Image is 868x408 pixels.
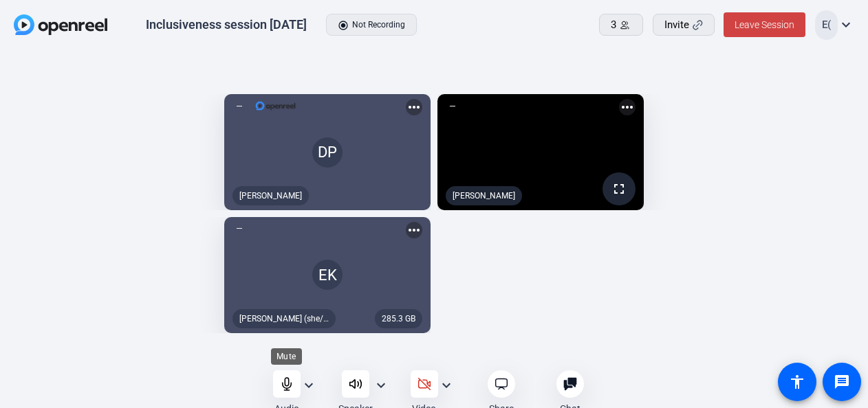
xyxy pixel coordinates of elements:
span: Leave Session [735,19,794,30]
mat-icon: more_horiz [619,99,636,115]
div: EK [312,260,343,290]
mat-icon: more_horiz [406,222,422,238]
mat-icon: accessibility [789,374,805,390]
div: [PERSON_NAME] (she/her) (You) [232,309,336,328]
mat-icon: expand_more [838,16,854,33]
button: Leave Session [724,12,805,37]
div: [PERSON_NAME] [446,186,522,205]
div: Mute [271,348,302,365]
span: 3 [611,17,616,33]
mat-icon: fullscreen [611,181,627,197]
button: Invite [653,14,715,36]
div: E( [815,10,838,40]
span: Invite [664,17,689,33]
mat-icon: expand_more [373,377,389,394]
mat-icon: expand_more [438,377,455,394]
div: Inclusiveness session [DATE] [146,16,307,33]
mat-icon: expand_more [301,377,317,394]
mat-icon: message [834,374,850,390]
mat-icon: more_horiz [406,99,422,115]
div: [PERSON_NAME] [232,186,309,205]
img: OpenReel logo [14,14,107,35]
img: logo [254,99,296,113]
button: 3 [599,14,643,36]
div: DP [312,137,343,168]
